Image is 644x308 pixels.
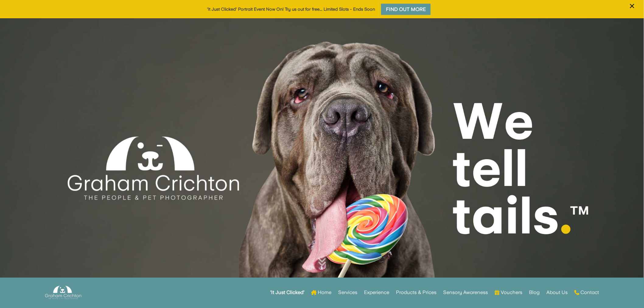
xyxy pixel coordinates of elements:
a: Contact [574,281,599,304]
a: About Us [546,281,568,304]
div: Domain Overview [23,36,54,40]
img: tab_domain_overview_orange.svg [16,35,21,40]
span: × [629,0,635,12]
div: Domain: [DOMAIN_NAME] [16,16,67,21]
div: Keywords by Traffic [67,36,103,40]
a: Services [338,281,357,304]
button: × [627,1,638,19]
a: Find Out More [380,2,432,16]
strong: ‘It Just Clicked’ [270,290,304,295]
a: Blog [529,281,540,304]
a: Experience [364,281,389,304]
img: logo_orange.svg [10,10,15,15]
a: Sensory Awareness [443,281,488,304]
a: Home [311,281,331,304]
img: Graham Crichton Photography Logo - Graham Crichton - Belfast Family & Pet Photography Studio [45,284,81,301]
a: ‘It Just Clicked’ [270,281,304,304]
img: tab_keywords_by_traffic_grey.svg [61,35,65,40]
a: 'It Just Clicked' Portrait Event Now On! Try us out for free... Limited Slots - Ends Soon [207,7,375,12]
a: Products & Prices [396,281,436,304]
div: v 4.0.25 [17,10,30,15]
a: Vouchers [495,281,522,304]
img: website_grey.svg [10,16,15,21]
